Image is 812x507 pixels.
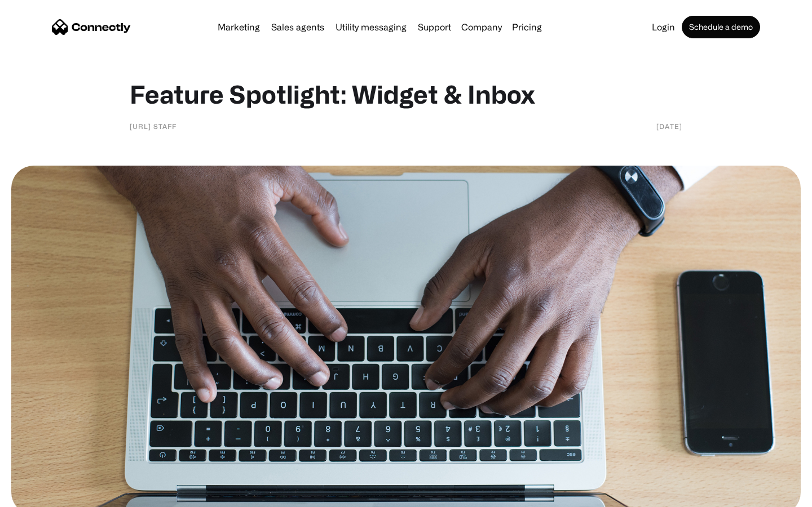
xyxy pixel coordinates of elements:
a: Utility messaging [331,23,411,32]
a: Schedule a demo [682,16,760,38]
ul: Language list [23,487,68,503]
a: Sales agents [267,23,329,32]
aside: Language selected: English [11,487,68,503]
div: [DATE] [656,121,682,132]
div: Company [461,19,502,35]
a: Support [413,23,456,32]
a: Marketing [213,23,264,32]
a: Login [647,23,679,32]
a: Pricing [507,23,546,32]
div: [URL] staff [130,121,176,132]
h1: Feature Spotlight: Widget & Inbox [130,79,682,109]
